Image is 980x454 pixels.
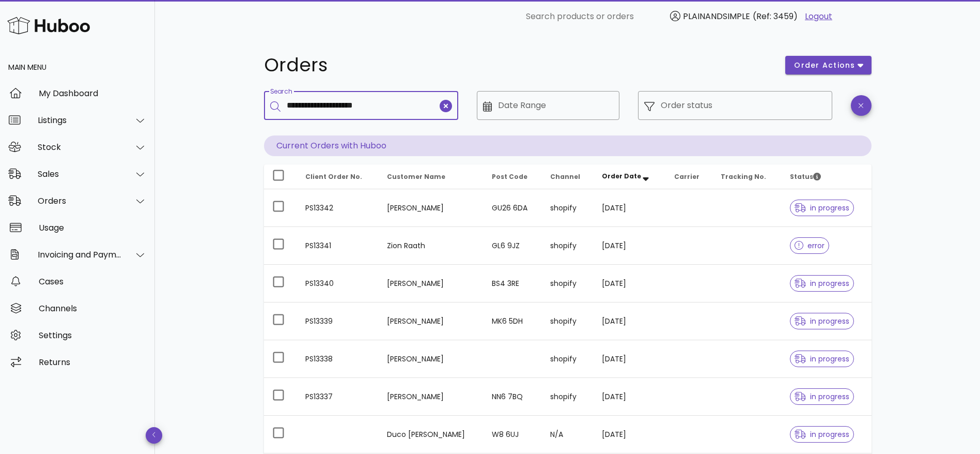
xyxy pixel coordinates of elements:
[785,56,871,74] button: order actions
[39,223,147,233] div: Usage
[297,164,379,189] th: Client Order No.
[38,169,122,179] div: Sales
[39,304,147,313] div: Channels
[297,265,379,302] td: PS13340
[795,393,849,400] span: in progress
[379,265,484,302] td: [PERSON_NAME]
[484,265,541,302] td: BS4 3RE
[542,378,594,416] td: shopify
[379,189,484,227] td: [PERSON_NAME]
[38,142,122,152] div: Stock
[297,340,379,378] td: PS13338
[379,340,484,378] td: [PERSON_NAME]
[270,88,292,96] label: Search
[594,416,666,453] td: [DATE]
[683,10,750,22] span: PLAINANDSIMPLE
[594,302,666,340] td: [DATE]
[542,416,594,453] td: N/A
[712,164,782,189] th: Tracking No.
[602,172,641,180] span: Order Date
[297,189,379,227] td: PS13342
[805,10,832,23] a: Logout
[790,172,821,181] span: Status
[39,357,147,367] div: Returns
[264,135,872,156] p: Current Orders with Huboo
[794,60,855,71] span: order actions
[594,265,666,302] td: [DATE]
[297,227,379,265] td: PS13341
[379,302,484,340] td: [PERSON_NAME]
[721,172,766,181] span: Tracking No.
[264,56,773,74] h1: Orders
[484,189,541,227] td: GU26 6DA
[542,164,594,189] th: Channel
[542,302,594,340] td: shopify
[782,164,872,189] th: Status
[542,265,594,302] td: shopify
[484,378,541,416] td: NN6 7BQ
[542,340,594,378] td: shopify
[484,164,541,189] th: Post Code
[38,196,122,206] div: Orders
[594,227,666,265] td: [DATE]
[484,302,541,340] td: MK6 5DH
[38,250,122,260] div: Invoicing and Payments
[674,172,699,181] span: Carrier
[305,172,362,181] span: Client Order No.
[542,227,594,265] td: shopify
[484,416,541,453] td: W8 6UJ
[753,10,798,22] span: (Ref: 3459)
[594,164,666,189] th: Order Date: Sorted descending. Activate to remove sorting.
[795,355,849,362] span: in progress
[492,172,527,181] span: Post Code
[594,189,666,227] td: [DATE]
[39,88,147,98] div: My Dashboard
[39,330,147,340] div: Settings
[379,416,484,453] td: Duco [PERSON_NAME]
[379,227,484,265] td: Zion Raath
[440,100,452,112] button: clear icon
[38,115,122,125] div: Listings
[594,378,666,416] td: [DATE]
[39,277,147,286] div: Cases
[795,242,825,249] span: error
[795,431,849,438] span: in progress
[542,189,594,227] td: shopify
[666,164,712,189] th: Carrier
[795,317,849,325] span: in progress
[297,378,379,416] td: PS13337
[550,172,580,181] span: Channel
[379,378,484,416] td: [PERSON_NAME]
[795,204,849,211] span: in progress
[594,340,666,378] td: [DATE]
[795,280,849,287] span: in progress
[7,14,90,37] img: Huboo Logo
[297,302,379,340] td: PS13339
[379,164,484,189] th: Customer Name
[484,227,541,265] td: GL6 9JZ
[387,172,445,181] span: Customer Name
